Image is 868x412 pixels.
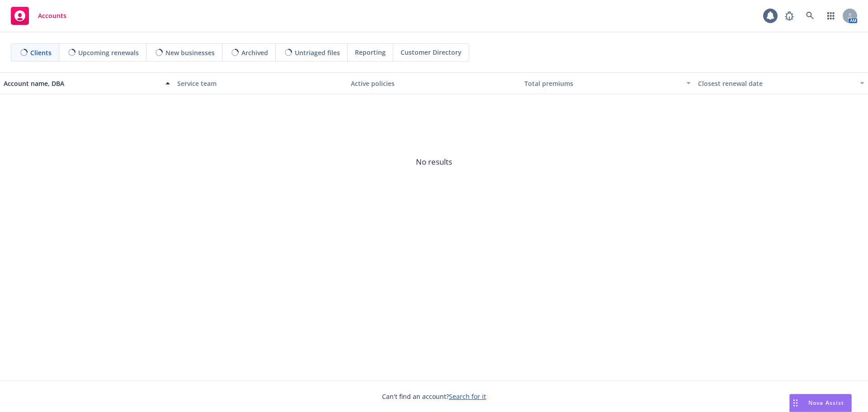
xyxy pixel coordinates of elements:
div: Active policies [351,79,517,88]
div: Service team [177,79,344,88]
button: Active policies [347,72,521,94]
span: Accounts [38,12,66,19]
a: Report a Bug [780,7,798,25]
a: Switch app [822,7,840,25]
a: Search for it [449,392,486,401]
button: Total premiums [521,72,694,94]
span: Nova Assist [808,399,844,407]
span: Clients [30,48,52,57]
div: Closest renewal date [698,79,854,88]
span: Can't find an account? [382,392,486,401]
span: Archived [241,48,268,57]
div: Total premiums [524,79,681,88]
button: Closest renewal date [694,72,868,94]
span: Upcoming renewals [78,48,139,57]
span: New businesses [165,48,215,57]
span: Reporting [355,47,386,57]
div: Drag to move [790,394,801,412]
div: Account name, DBA [4,79,160,88]
button: Service team [174,72,347,94]
span: Customer Directory [401,47,462,57]
button: Nova Assist [789,394,852,412]
a: Search [801,7,819,25]
a: Accounts [7,3,70,28]
span: Untriaged files [295,48,340,57]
